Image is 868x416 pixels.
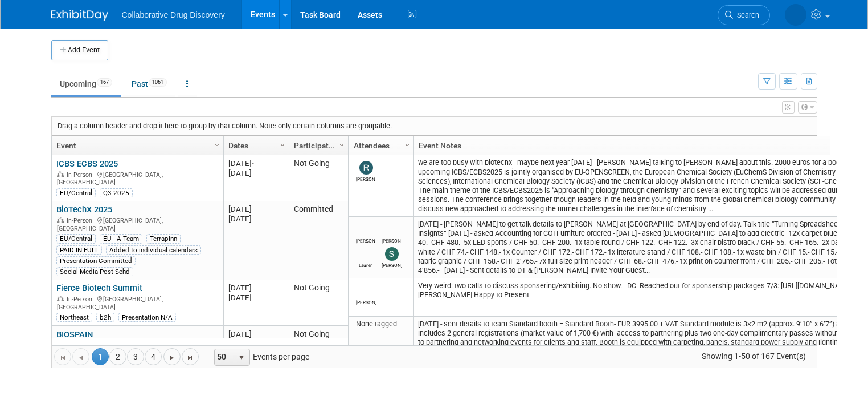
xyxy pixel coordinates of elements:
span: Collaborative Drug Discovery [122,10,225,19]
div: EU - A Team [100,234,142,243]
img: Mariana Vaschetto [385,223,399,236]
td: Not Going [289,280,348,326]
div: EU/Central [56,188,96,197]
a: Past1061 [123,73,175,95]
span: 50 [215,349,234,365]
div: [GEOGRAPHIC_DATA], [GEOGRAPHIC_DATA] [56,294,218,311]
div: [DATE] [228,329,284,339]
button: Add Event [51,40,108,60]
a: Column Settings [211,136,223,153]
div: Renate Baker [356,175,376,182]
img: Dimitris Tsionos [359,223,373,236]
div: EU/Central [56,234,96,243]
div: Q3 2025 [100,188,133,197]
img: Renate Baker [359,161,373,175]
a: Dates [228,136,281,155]
div: b2h [96,313,114,322]
div: [DATE] [228,159,284,168]
a: ICBS ECBS 2025 [56,159,118,169]
span: - [252,205,254,213]
span: select [237,353,246,362]
span: In-Person [67,171,96,179]
span: Search [733,11,759,19]
img: James White [359,284,373,298]
a: Attendees [354,136,406,155]
img: Susana Tomasio [385,247,399,261]
a: Event [56,136,216,155]
td: Not Going [289,326,348,371]
img: ExhibitDay [51,10,108,21]
div: Northeast [56,313,92,322]
td: Committed [289,201,348,280]
div: None tagged [353,320,409,329]
span: Go to the previous page [76,353,85,362]
div: Social Media Post Schd [56,267,133,276]
span: - [252,330,254,338]
img: Lauren Kossy [359,247,373,261]
span: - [252,284,254,292]
div: Terrapinn [146,234,181,243]
div: [DATE] [228,293,284,302]
img: Amanda Briggs [785,4,806,26]
a: BioTechX 2025 [56,204,112,215]
span: 1 [92,348,109,365]
div: [DATE] [228,204,284,214]
div: James White [356,298,376,305]
div: Presentation Committed [56,256,136,265]
div: Drag a column header and drop it here to group by that column. Note: only certain columns are gro... [52,117,817,135]
a: 3 [127,348,144,365]
span: Go to the last page [186,353,195,362]
span: Column Settings [212,140,222,150]
a: Column Settings [276,136,289,153]
span: Column Settings [278,140,287,150]
a: 4 [145,348,162,365]
div: Dimitris Tsionos [356,236,376,244]
div: Susana Tomasio [382,261,402,268]
div: [GEOGRAPHIC_DATA], [GEOGRAPHIC_DATA] [56,215,218,232]
a: 2 [109,348,126,365]
div: [DATE] [228,283,284,293]
a: Column Settings [335,136,348,153]
span: Go to the first page [58,353,67,362]
span: 167 [97,78,112,87]
div: Added to individual calendars [106,245,201,255]
span: Go to the next page [167,353,177,362]
a: Go to the next page [163,348,181,365]
div: PAID IN FULL [56,245,102,255]
div: [GEOGRAPHIC_DATA], [GEOGRAPHIC_DATA] [56,169,218,187]
div: Presentation N/A [118,313,176,322]
span: In-Person [67,296,96,303]
a: Search [718,5,770,25]
span: In-Person [67,217,96,224]
div: Mariana Vaschetto [382,236,402,244]
a: Go to the previous page [72,348,89,365]
div: [DATE] [228,214,284,224]
div: [DATE] [228,168,284,178]
div: Lauren Kossy [356,261,376,268]
a: Go to the last page [182,348,199,365]
a: BIOSPAIN [56,329,93,340]
img: In-Person Event [57,171,64,177]
td: Not Going [289,155,348,201]
a: Fierce Biotech Summit [56,283,142,293]
span: Events per page [199,348,321,365]
span: 1061 [149,78,167,87]
span: - [252,159,254,168]
img: In-Person Event [57,296,64,301]
a: Column Settings [401,136,413,153]
a: Go to the first page [54,348,71,365]
span: Showing 1-50 of 167 Event(s) [691,348,816,364]
span: Column Settings [403,140,412,150]
img: In-Person Event [57,217,64,223]
a: Upcoming167 [51,73,121,95]
a: Event Notes [419,136,864,155]
span: Column Settings [337,140,346,150]
a: Participation [294,136,341,155]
